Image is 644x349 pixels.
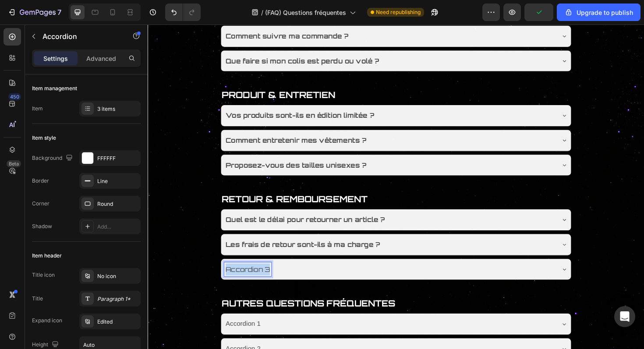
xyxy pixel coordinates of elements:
div: 3 items [97,105,138,113]
div: Beta [7,160,21,167]
div: No icon [97,272,138,280]
div: Title icon [32,271,55,279]
div: Round [97,200,138,208]
div: Shadow [32,222,52,230]
p: Accordion [42,31,117,42]
div: Line [97,177,138,185]
div: Title [32,295,43,303]
p: Settings [43,54,68,63]
p: 7 [57,7,61,18]
div: Item header [32,252,62,260]
div: Paragraph 1* [97,295,138,303]
span: / [261,8,263,17]
div: Item management [32,85,77,92]
span: (FAQ) Questions fréquentes [265,8,346,17]
iframe: Design area [148,25,644,349]
div: Corner [32,200,50,208]
div: Expand icon [32,317,62,324]
button: 7 [4,4,65,21]
span: Need republishing [376,8,421,16]
div: Upgrade to publish [564,8,633,17]
button: Upgrade to publish [557,4,640,21]
div: Edited [97,318,138,326]
p: Advanced [86,54,116,63]
div: Undo/Redo [165,4,201,21]
div: Item style [32,134,56,142]
div: Background [32,152,74,164]
div: Add... [97,223,138,231]
div: Accordion 1 [81,310,121,325]
div: Item [32,105,43,113]
div: Open Intercom Messenger [614,306,635,327]
div: 450 [8,93,21,100]
div: FFFFFF [97,155,138,162]
div: Border [32,177,49,185]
